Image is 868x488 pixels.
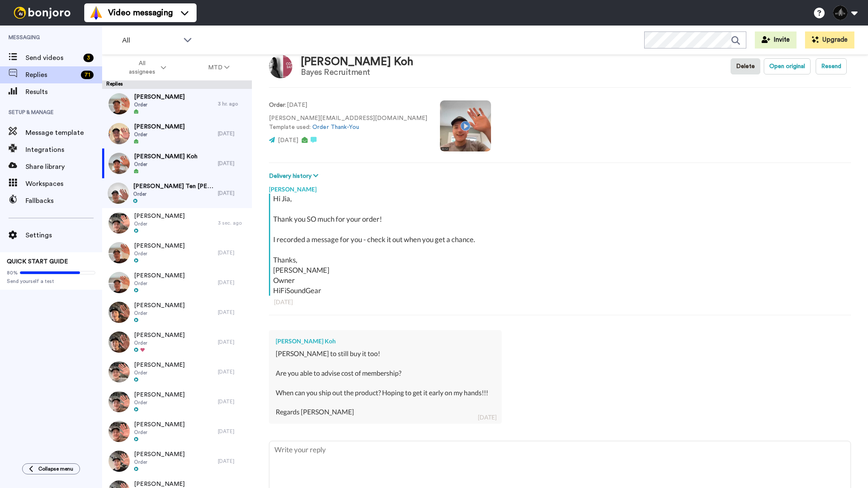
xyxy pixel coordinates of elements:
div: [DATE] [218,428,248,435]
span: [PERSON_NAME] [134,301,185,310]
img: Image of Jia Hao Dickson Koh [269,55,292,78]
div: 3 hr. ago [218,100,248,107]
a: [PERSON_NAME]Order[DATE] [102,446,252,476]
a: [PERSON_NAME]Order[DATE] [102,387,252,417]
span: Settings [26,230,102,240]
a: [PERSON_NAME]Order[DATE] [102,417,252,446]
div: [PERSON_NAME] to still buy it too! Are you able to advise cost of membership? When can you ship o... [276,349,495,417]
span: Integrations [26,145,102,155]
img: c609487b-1e52-4cd2-94e5-3b99444145c2-thumb.jpg [108,93,130,114]
img: 4319020e-60e7-4c7b-918c-4ee3188010a2-thumb.jpg [108,153,130,174]
span: Order [134,429,185,436]
div: [DATE] [218,249,248,256]
span: Order [134,161,197,168]
div: [DATE] [218,458,248,465]
span: [PERSON_NAME] [134,93,185,101]
div: [DATE] [218,160,248,167]
button: Upgrade [805,31,854,49]
strong: Order [269,102,285,108]
a: [PERSON_NAME]Order[DATE] [102,327,252,357]
span: Results [26,87,102,97]
a: [PERSON_NAME]Order3 sec. ago [102,208,252,238]
img: ec278b0b-f2b7-4b5b-abe7-7de2e206e031-thumb.jpg [108,123,130,144]
span: Order [134,101,185,108]
div: [DATE] [218,339,248,345]
span: Order [134,310,185,317]
a: [PERSON_NAME] Ten [PERSON_NAME]Order[DATE] [102,178,252,208]
span: Send videos [26,53,80,63]
span: Replies [26,70,77,80]
span: [PERSON_NAME] [134,391,185,399]
span: [PERSON_NAME] [134,450,185,459]
span: Message template [26,128,102,138]
span: Order [134,340,185,346]
span: Fallbacks [26,196,102,206]
span: Order [134,220,185,227]
span: Order [134,280,185,287]
img: ab514738-f614-436c-ac9a-0c287d9b9510-thumb.jpg [108,451,130,472]
img: 31c3795a-7b6e-48de-86e0-4a352ca1e1ff-thumb.jpg [108,331,130,353]
div: Hi Jia, Thank you SO much for your order! I recorded a message for you - check it out when you ge... [273,194,849,296]
span: 80% [7,269,18,276]
img: be5a1386-e2b9-4e16-a0e6-ce3a952d6068-thumb.jpg [108,183,129,204]
a: [PERSON_NAME]Order[DATE] [102,357,252,387]
div: [DATE] [218,190,248,197]
button: MTD [187,60,251,75]
span: [PERSON_NAME] Ten [PERSON_NAME] [133,182,214,191]
span: [PERSON_NAME] [134,271,185,280]
a: [PERSON_NAME]Order3 hr. ago [102,89,252,119]
div: 3 [83,54,94,62]
button: Delete [731,58,760,74]
a: Order Thank-You [312,124,359,130]
img: 746daabd-ad06-4fa5-a617-14f5fb6fc0db-thumb.jpg [108,212,130,234]
div: 3 sec. ago [218,220,248,226]
span: Order [134,131,185,138]
img: bj-logo-header-white.svg [10,7,74,19]
div: [PERSON_NAME] [269,181,851,194]
div: [PERSON_NAME] Koh [276,337,495,345]
span: Workspaces [26,179,102,189]
div: [DATE] [478,413,497,422]
span: Collapse menu [38,465,73,472]
span: Order [133,191,214,197]
button: Delivery history [269,171,321,181]
img: 045557f2-a6ee-427a-b252-e6a4ee5e83f7-thumb.jpg [108,421,130,442]
button: Invite [755,31,797,49]
button: Open original [764,58,811,74]
a: [PERSON_NAME]Order[DATE] [102,238,252,268]
span: Video messaging [108,7,173,19]
span: [PERSON_NAME] [134,361,185,369]
img: 51f8a0ce-1114-4d81-bdcb-5214487e0620-thumb.jpg [108,302,130,323]
a: [PERSON_NAME]Order[DATE] [102,297,252,327]
a: [PERSON_NAME] KohOrder[DATE] [102,148,252,178]
div: [DATE] [218,279,248,286]
button: Resend [816,58,847,74]
div: [DATE] [218,398,248,405]
div: [DATE] [218,309,248,316]
div: [DATE] [274,298,846,306]
span: Order [134,369,185,376]
span: Share library [26,162,102,172]
p: : [DATE] [269,101,427,110]
a: [PERSON_NAME]Order[DATE] [102,119,252,148]
span: [PERSON_NAME] [134,242,185,250]
span: [PERSON_NAME] [134,420,185,429]
img: 5dde7cf6-7749-4ce7-96a9-4399980536b5-thumb.jpg [108,272,130,293]
span: Send yourself a test [7,278,95,285]
img: f2902885-8206-4f2d-b54d-3b206e038dc3-thumb.jpg [108,361,130,382]
div: Bayes Recruitment [301,68,413,77]
span: [PERSON_NAME] [134,212,185,220]
img: vm-color.svg [89,6,103,20]
span: [PERSON_NAME] [134,123,185,131]
div: [PERSON_NAME] Koh [301,56,413,68]
span: Order [134,459,185,465]
div: Replies [102,80,252,89]
button: All assignees [104,56,187,80]
a: [PERSON_NAME]Order[DATE] [102,268,252,297]
div: [DATE] [218,130,248,137]
span: All assignees [125,59,159,76]
span: All [122,35,179,46]
span: QUICK START GUIDE [7,259,68,265]
button: Collapse menu [22,463,80,474]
